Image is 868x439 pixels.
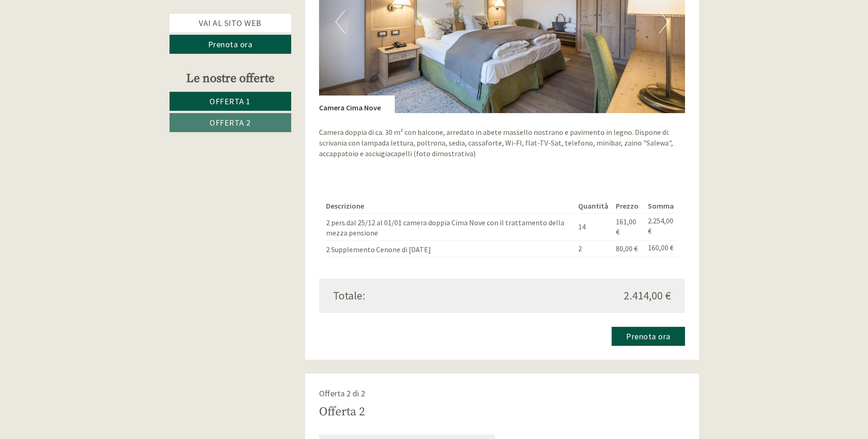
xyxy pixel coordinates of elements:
[209,96,251,107] span: Offerta 1
[326,199,574,213] th: Descrizione
[335,10,345,33] button: Previous
[616,244,638,253] span: 80,00 €
[574,199,612,213] th: Quantità
[612,327,685,346] a: Prenota ora
[574,241,612,257] td: 2
[319,127,685,159] p: Camera doppia di ca. 30 m² con balcone, arredato in abete massello nostrano e pavimento in legno....
[624,288,671,304] span: 2.414,00 €
[170,35,291,54] a: Prenota ora
[616,217,636,237] span: 161,00 €
[659,10,669,33] button: Next
[326,288,502,304] div: Totale:
[209,117,251,128] span: Offerta 2
[612,199,645,213] th: Prezzo
[644,241,678,257] td: 160,00 €
[319,388,365,399] span: Offerta 2 di 2
[326,213,574,241] td: 2 pers.dal 25/12 al 01/01 camera doppia Cima Nove con il trattamento della mezza pensione
[319,95,395,113] div: Camera Cima Nove
[326,241,574,257] td: 2 Supplemento Cenone di [DATE]
[644,213,678,241] td: 2.254,00 €
[170,70,291,87] div: Le nostre offerte
[319,403,365,420] div: Offerta 2
[170,14,291,32] a: Vai al sito web
[644,199,678,213] th: Somma
[574,213,612,241] td: 14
